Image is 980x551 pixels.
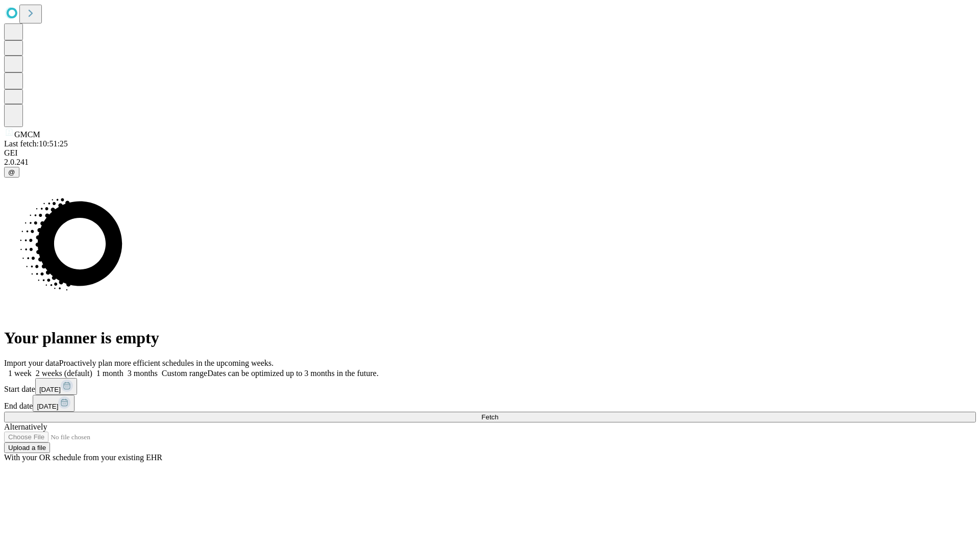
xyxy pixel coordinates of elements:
[4,453,162,462] span: With your OR schedule from your existing EHR
[4,412,976,422] button: Fetch
[8,168,15,176] span: @
[59,359,274,367] span: Proactively plan more efficient schedules in the upcoming weeks.
[4,422,47,431] span: Alternatively
[36,369,92,378] span: 2 weeks (default)
[33,395,75,412] button: [DATE]
[207,369,378,378] span: Dates can be optimized up to 3 months in the future.
[4,329,976,347] h1: Your planner is empty
[4,139,68,148] span: Last fetch: 10:51:25
[481,413,498,421] span: Fetch
[4,359,59,367] span: Import your data
[162,369,207,378] span: Custom range
[128,369,158,378] span: 3 months
[4,442,50,453] button: Upload a file
[35,378,77,395] button: [DATE]
[37,403,58,410] span: [DATE]
[8,369,32,378] span: 1 week
[14,130,40,139] span: GMCM
[4,378,976,395] div: Start date
[4,158,976,167] div: 2.0.241
[4,148,976,158] div: GEI
[4,167,19,178] button: @
[39,386,61,393] span: [DATE]
[4,395,976,412] div: End date
[96,369,124,378] span: 1 month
